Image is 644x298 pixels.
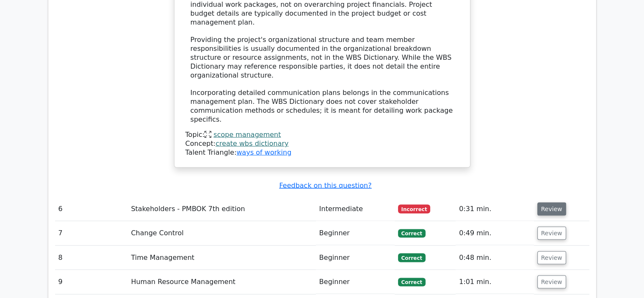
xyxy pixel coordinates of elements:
[185,139,459,148] div: Concept:
[279,181,371,189] a: Feedback on this question?
[537,276,566,289] button: Review
[213,131,281,139] a: scope management
[398,205,431,213] span: Incorrect
[127,270,315,294] td: Human Resource Management
[537,227,566,240] button: Review
[127,246,315,270] td: Time Management
[456,221,533,245] td: 0:49 min.
[456,270,533,294] td: 1:01 min.
[127,197,315,221] td: Stakeholders - PMBOK 7th edition
[55,197,128,221] td: 6
[316,270,395,294] td: Beginner
[185,131,459,157] div: Talent Triangle:
[185,131,459,139] div: Topic:
[398,278,426,287] span: Correct
[398,229,426,238] span: Correct
[316,221,395,245] td: Beginner
[316,197,395,221] td: Intermediate
[55,246,128,270] td: 8
[537,203,566,216] button: Review
[537,251,566,265] button: Review
[236,148,291,156] a: ways of working
[127,221,315,245] td: Change Control
[216,139,288,148] a: create wbs dictionary
[316,246,395,270] td: Beginner
[55,270,128,294] td: 9
[456,197,533,221] td: 0:31 min.
[456,246,533,270] td: 0:48 min.
[398,253,426,262] span: Correct
[55,221,128,245] td: 7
